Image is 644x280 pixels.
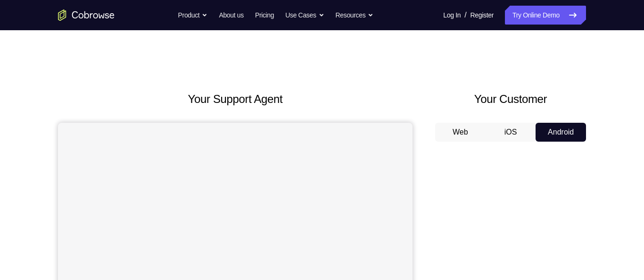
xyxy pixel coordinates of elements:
[486,123,536,142] button: iOS
[435,91,586,108] h2: Your Customer
[178,6,208,25] button: Product
[464,9,466,21] span: /
[58,9,115,21] a: Go to the home page
[443,6,461,25] a: Log In
[255,6,274,25] a: Pricing
[505,6,586,25] a: Try Online Demo
[536,123,586,142] button: Android
[219,6,243,25] a: About us
[58,91,413,108] h2: Your Support Agent
[285,6,324,25] button: Use Cases
[471,6,494,25] a: Register
[336,6,374,25] button: Resources
[435,123,486,142] button: Web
